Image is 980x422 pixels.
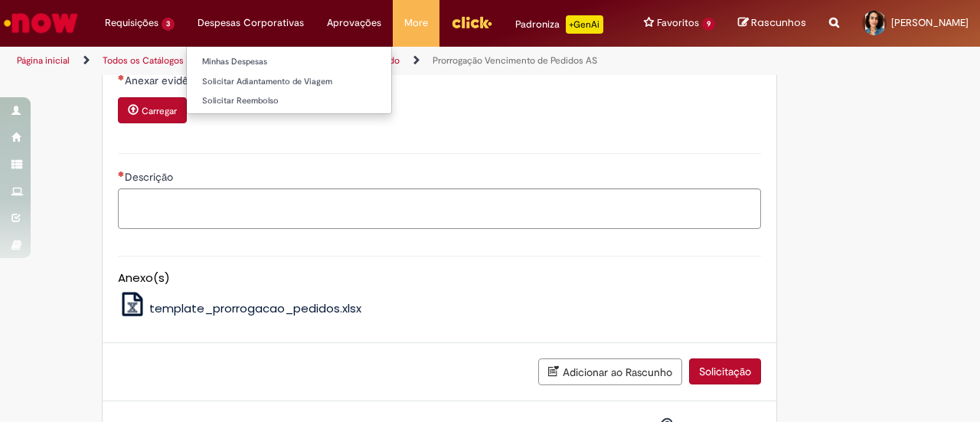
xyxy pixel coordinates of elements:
span: Aprovações [327,15,381,31]
span: Necessários [118,74,125,80]
ul: Despesas Corporativas [186,46,392,114]
span: Favoritos [657,15,699,31]
button: Solicitação [689,358,761,384]
span: [PERSON_NAME] [891,16,969,29]
span: Despesas Corporativas [198,15,304,31]
span: 9 [702,18,715,31]
span: template_prorrogacao_pedidos.xlsx [149,300,361,316]
a: Solicitar Adiantamento de Viagem [187,74,391,90]
span: Anexar evidência da solicitação de prorrogação [125,74,356,87]
a: Prorrogação Vencimento de Pedidos AS [433,54,597,67]
span: Requisições [105,15,158,31]
small: Carregar [142,105,177,117]
span: Descrição [125,170,176,184]
span: Rascunhos [751,15,806,30]
img: click_logo_yellow_360x200.png [451,11,492,34]
a: Todos os Catálogos [103,54,184,67]
a: template_prorrogacao_pedidos.xlsx [118,300,362,316]
div: Padroniza [515,15,603,34]
img: ServiceNow [2,8,80,38]
button: Carregar anexo de Anexar evidência da solicitação de prorrogação Required [118,97,187,123]
textarea: Descrição [118,188,761,229]
p: +GenAi [566,15,603,34]
a: Solicitar Reembolso [187,93,391,110]
span: 3 [162,18,175,31]
span: More [404,15,428,31]
a: Rascunhos [738,16,806,31]
span: Necessários [118,171,125,177]
button: Adicionar ao Rascunho [538,358,682,385]
a: Minhas Despesas [187,54,391,70]
a: Página inicial [17,54,70,67]
ul: Trilhas de página [11,47,642,75]
h5: Anexo(s) [118,272,761,285]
